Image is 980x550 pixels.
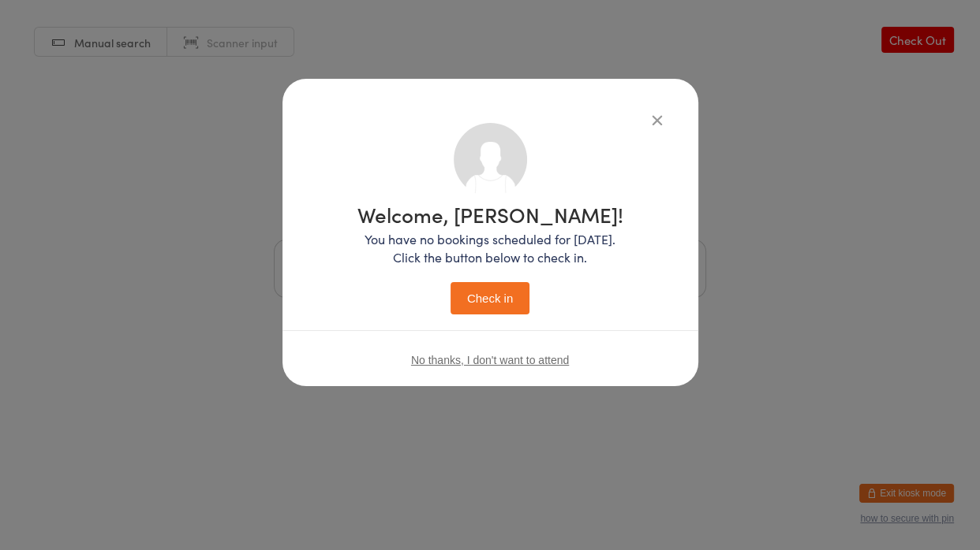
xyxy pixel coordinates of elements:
button: No thanks, I don't want to attend [411,354,569,366]
p: You have no bookings scheduled for [DATE]. Click the button below to check in. [357,230,623,266]
button: Check in [451,282,529,314]
h1: Welcome, [PERSON_NAME]! [357,204,623,225]
img: no_photo.png [454,123,527,196]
